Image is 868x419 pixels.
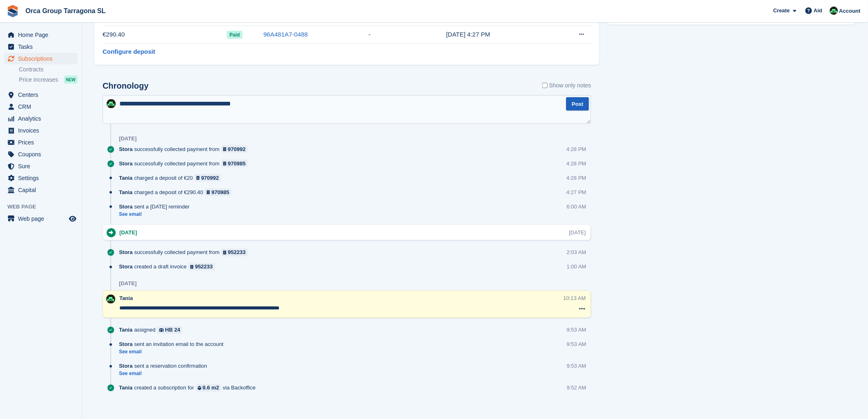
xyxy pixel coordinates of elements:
a: See email [119,349,228,356]
font: Create [773,7,790,14]
img: Tania [830,7,838,15]
font: Web page [18,215,44,222]
font: - [369,31,371,38]
font: [DATE] [119,281,137,287]
a: menu [4,172,78,184]
font: 4:27 PM [566,189,586,195]
a: See email [119,211,194,218]
font: 9:53 AM [567,363,587,369]
font: Chronology [103,81,148,90]
a: menu [4,160,78,172]
a: 952233 [221,249,248,256]
font: 970985 [228,160,246,167]
a: menu [4,125,78,136]
font: Invoices [18,127,39,134]
font: 6:00 AM [567,204,587,210]
font: created a draft invoice [134,264,187,270]
font: 4:28 PM [566,175,586,181]
a: 9.6 m2 [196,384,221,392]
font: See email [119,211,142,217]
font: 9.6 m2 [203,385,219,391]
font: Stora [119,363,132,369]
a: menu [4,89,78,101]
a: menu [4,113,78,124]
font: Stora [119,264,132,270]
font: sent an invitation email to the account [134,341,224,348]
font: Capital [18,187,36,193]
font: 970985 [212,189,229,195]
font: Post [572,101,583,107]
font: Account [839,8,861,14]
a: Contracts [19,66,78,73]
font: successfully collected payment from [134,250,219,256]
font: 9:52 AM [567,385,587,391]
font: charged a deposit of €20 [134,175,193,181]
font: 970992 [201,175,219,181]
font: 952233 [228,250,246,256]
a: HB 24 [157,326,182,334]
font: Stora [119,204,132,210]
a: See email [119,371,211,378]
font: [DATE] [569,229,586,236]
a: 970985 [205,188,231,196]
font: Tania [119,327,132,333]
a: menu [4,41,78,53]
font: 4:28 PM [566,146,586,152]
font: Tania [119,189,132,195]
a: Configure deposit [103,47,155,57]
font: 9:53 AM [567,341,587,348]
font: CRM [18,103,31,110]
input: Show only notes [542,81,548,90]
img: Tania [106,295,115,304]
font: Tasks [18,44,33,50]
font: NEW [66,78,75,82]
font: Stora [119,341,132,348]
font: Web page [7,204,36,210]
font: 1:00 AM [567,264,587,270]
img: Tania [107,99,116,108]
font: Contracts [19,66,43,73]
font: 10:13 AM [563,295,586,302]
a: menu [4,29,78,41]
font: Home Page [18,32,48,38]
font: Coupons [18,151,41,158]
font: Orca Group Tarragona SL [25,7,105,14]
font: Subscriptions [18,55,53,62]
font: 970992 [228,146,246,152]
button: Post [566,97,589,111]
a: menu [4,137,78,148]
font: sent a reservation confirmation [134,363,207,369]
a: menu [4,213,78,224]
font: 2:03 AM [567,250,587,256]
font: Aid [814,7,822,14]
font: Configure deposit [103,48,155,55]
font: Stora [119,160,132,167]
font: See email [119,349,142,355]
font: assigned [134,327,155,333]
a: 96A481A7-0488 [263,31,308,38]
font: Tania [119,295,133,302]
font: via Backoffice [223,385,256,391]
font: See email [119,371,142,377]
font: charged a deposit of €290.40 [134,189,203,195]
a: menu [4,149,78,160]
time: 2025-10-01 14:27:41 UTC [446,31,490,38]
font: Centers [18,92,38,98]
font: 9:53 AM [567,327,587,333]
font: [DATE] [119,229,137,236]
font: successfully collected payment from [134,160,219,167]
font: Stora [119,146,132,152]
font: €290.40 [103,31,125,38]
a: menu [4,101,78,112]
a: menu [4,184,78,196]
font: [DATE] 4:27 PM [446,31,490,38]
a: 952233 [188,263,215,271]
a: Price increases NEW [19,75,78,84]
font: Stora [119,250,132,256]
font: Prices [18,139,34,146]
font: successfully collected payment from [134,146,219,152]
font: Price increases [19,76,58,83]
font: Sure [18,163,30,169]
a: Orca Group Tarragona SL [22,4,109,18]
